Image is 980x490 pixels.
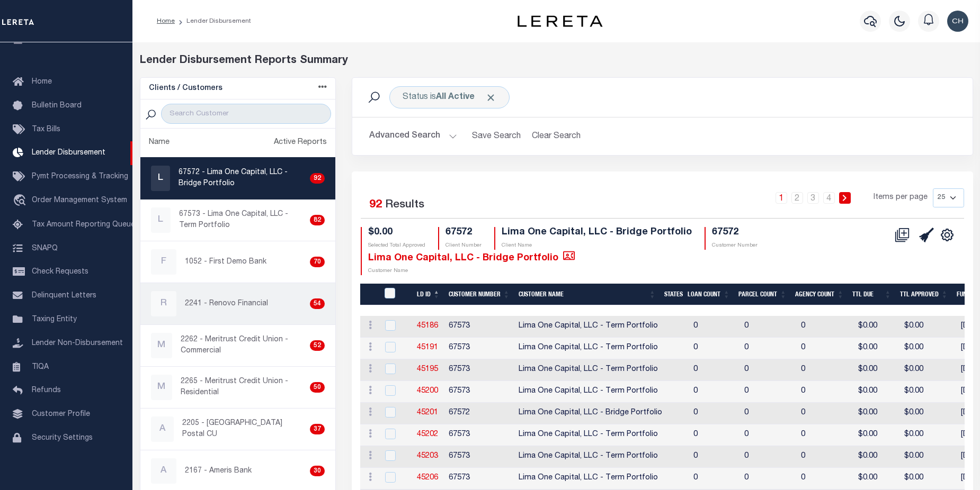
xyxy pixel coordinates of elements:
td: 67573 [444,359,514,381]
th: Ttl Approved: activate to sort column ascending [896,284,952,305]
td: 0 [797,424,854,446]
div: Name [149,137,170,149]
p: Client Number [446,242,482,250]
a: 3 [807,192,819,204]
h5: Clients / Customers [149,84,222,93]
td: 0 [740,403,797,424]
div: Active Reports [274,137,327,149]
div: Status is [389,86,510,108]
div: 82 [310,215,325,225]
span: Refunds [32,387,61,394]
td: $0.00 [854,403,900,424]
td: $0.00 [900,446,957,468]
td: $0.00 [900,424,957,446]
div: F [151,249,176,275]
div: 54 [310,298,325,309]
span: Tax Amount Reporting Queue [32,221,135,229]
a: 45202 [417,431,438,438]
h4: Lima One Capital, LLC - Bridge Portfolio [368,250,575,264]
div: 30 [310,466,325,476]
td: Lima One Capital, LLC - Bridge Portfolio [514,403,666,424]
button: Advanced Search [369,126,457,147]
div: 92 [310,173,325,184]
label: Results [385,197,424,214]
td: 0 [689,359,740,381]
span: TIQA [32,363,49,370]
td: 0 [740,446,797,468]
span: Customer Profile [32,411,90,418]
td: 0 [740,468,797,489]
div: L [151,166,170,191]
td: 0 [689,424,740,446]
button: Clear Search [527,126,585,147]
span: Delinquent Letters [32,292,96,300]
td: 67573 [444,468,514,489]
img: logo-dark.svg [518,15,602,27]
span: Tax Bills [32,126,60,133]
td: 0 [740,316,797,338]
td: Lima One Capital, LLC - Term Portfolio [514,468,666,489]
a: M2265 - Meritrust Credit Union - Residential50 [140,367,336,408]
td: 0 [797,359,854,381]
span: Click to Remove [485,92,496,103]
th: LDID [378,284,413,305]
div: 50 [310,382,325,393]
td: $0.00 [854,381,900,403]
p: 2241 - Renovo Financial [185,298,268,310]
th: Customer Number: activate to sort column ascending [444,284,514,305]
td: 0 [740,338,797,359]
td: $0.00 [900,316,957,338]
div: Lender Disbursement Reports Summary [140,53,973,69]
a: 2 [791,192,803,204]
a: R2241 - Renovo Financial54 [140,283,336,324]
span: 92 [369,199,382,211]
span: Home [32,78,52,86]
p: Customer Name [368,267,575,275]
td: $0.00 [854,446,900,468]
td: 0 [740,359,797,381]
th: Parcel Count: activate to sort column ascending [734,284,791,305]
a: L67572 - Lima One Capital, LLC - Bridge Portfolio92 [140,158,336,199]
a: 45206 [417,474,438,482]
td: $0.00 [900,468,957,489]
th: States [660,284,683,305]
td: 67573 [444,316,514,338]
td: 67573 [444,338,514,359]
td: 0 [797,381,854,403]
li: Lender Disbursement [175,16,251,26]
div: A [151,458,176,484]
td: 0 [797,468,854,489]
p: 67573 - Lima One Capital, LLC - Term Portfolio [179,209,306,231]
td: 0 [689,316,740,338]
td: Lima One Capital, LLC - Term Portfolio [514,359,666,381]
p: Client Name [502,242,692,250]
h4: 67572 [446,227,482,239]
span: Pymt Processing & Tracking [32,173,128,180]
p: Customer Number [712,242,758,250]
div: M [151,375,173,400]
span: Security Settings [32,434,93,442]
th: Ttl Due: activate to sort column ascending [848,284,896,305]
a: M2262 - Meritrust Credit Union - Commercial52 [140,325,336,366]
td: 0 [689,381,740,403]
td: $0.00 [854,359,900,381]
td: 0 [689,403,740,424]
a: 45195 [417,366,438,373]
td: $0.00 [900,338,957,359]
td: 0 [689,446,740,468]
td: $0.00 [854,316,900,338]
td: $0.00 [900,359,957,381]
a: 4 [823,192,835,204]
td: Lima One Capital, LLC - Term Portfolio [514,338,666,359]
p: 2167 - Ameris Bank [185,466,252,477]
td: 67573 [444,424,514,446]
td: 0 [740,424,797,446]
span: Order Management System [32,197,127,204]
span: Taxing Entity [32,316,77,323]
a: 45201 [417,409,438,416]
a: 45200 [417,387,438,395]
td: Lima One Capital, LLC - Term Portfolio [514,316,666,338]
td: 0 [797,316,854,338]
td: Lima One Capital, LLC - Term Portfolio [514,381,666,403]
td: $0.00 [900,381,957,403]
